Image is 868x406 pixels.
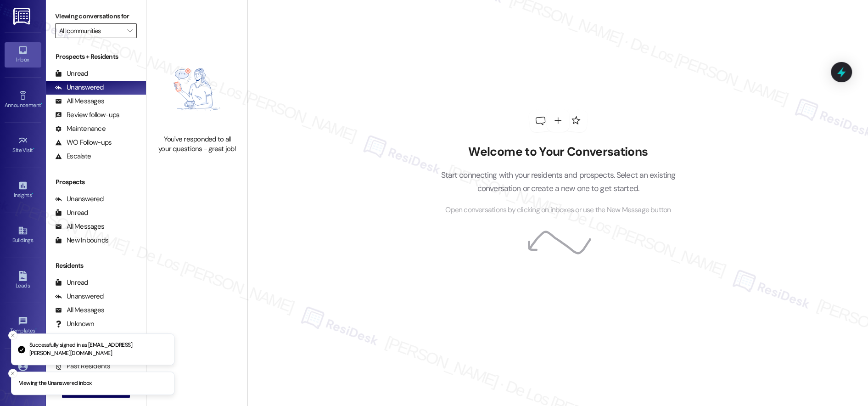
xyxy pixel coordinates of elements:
div: Residents [46,261,146,271]
div: New Inbounds [55,236,108,245]
a: Buildings [5,223,41,248]
div: Maintenance [55,124,106,134]
span: • [41,101,42,107]
a: Insights • [5,178,41,203]
div: All Messages [55,96,104,106]
div: WO Follow-ups [55,138,112,147]
img: ResiDesk Logo [13,8,32,25]
div: Unanswered [55,83,104,92]
a: Templates • [5,313,41,338]
div: Escalate [55,152,91,161]
div: Unanswered [55,292,104,301]
div: Review follow-ups [55,110,119,120]
p: Successfully signed in as [EMAIL_ADDRESS][PERSON_NAME][DOMAIN_NAME] [29,341,167,357]
i:  [127,27,132,34]
label: Viewing conversations for [55,9,137,23]
a: Account [5,358,41,383]
a: Site Visit • [5,133,41,158]
span: Open conversations by clicking on inboxes or use the New Message button [445,204,671,216]
div: Unanswered [55,194,104,204]
div: Unread [55,208,88,218]
div: Unknown [55,319,94,329]
a: Inbox [5,42,41,67]
span: • [35,326,37,333]
a: Leads [5,268,41,293]
span: • [33,146,34,152]
h2: Welcome to Your Conversations [427,145,689,159]
div: Prospects + Residents [46,52,146,62]
div: Prospects [46,177,146,187]
div: You've responded to all your questions - great job! [157,135,237,154]
p: Start connecting with your residents and prospects. Select an existing conversation or create a n... [427,169,689,195]
img: empty-state [157,49,237,130]
div: Unread [55,69,88,79]
input: All communities [59,23,122,38]
div: All Messages [55,305,104,315]
div: All Messages [55,222,104,231]
span: • [32,191,33,197]
div: Unread [55,278,88,288]
p: Viewing the Unanswered inbox [19,379,92,388]
button: Close toast [8,331,17,340]
button: Close toast [8,369,17,378]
